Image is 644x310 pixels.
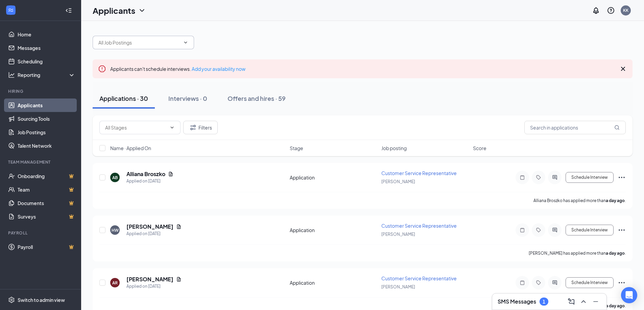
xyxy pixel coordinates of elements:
div: Application [290,279,377,286]
div: Applications · 30 [99,94,148,103]
svg: Notifications [592,6,600,15]
button: Filter Filters [183,121,218,134]
a: DocumentsCrown [18,196,75,210]
div: Applied on [DATE] [126,283,182,290]
b: a day ago [606,303,625,308]
a: SurveysCrown [18,210,75,223]
p: [PERSON_NAME] has applied more than . [529,250,626,256]
svg: Tag [534,227,543,233]
div: KK [623,7,628,13]
button: Minimize [590,296,601,307]
svg: WorkstreamLogo [7,7,14,13]
svg: Minimize [592,298,600,306]
div: Reporting [18,72,76,78]
h3: SMS Messages [498,298,536,305]
span: Customer Service Representative [381,170,457,176]
svg: MagnifyingGlass [614,125,620,130]
a: PayrollCrown [18,240,75,254]
svg: ChevronDown [183,40,188,45]
a: Sourcing Tools [18,112,75,125]
div: AR [112,280,118,286]
span: [PERSON_NAME] [381,232,415,237]
a: Scheduling [18,55,75,68]
a: Job Postings [18,125,75,139]
svg: ChevronUp [579,298,588,306]
a: Add your availability now [192,66,245,72]
span: [PERSON_NAME] [381,179,415,184]
svg: Tag [534,280,543,285]
div: Team Management [8,159,74,165]
svg: Document [176,224,182,229]
svg: ActiveChat [551,227,559,233]
svg: ChevronDown [138,6,146,15]
div: HW [112,227,119,233]
span: Score [473,145,486,151]
div: Applied on [DATE] [126,178,173,185]
svg: Ellipses [618,226,626,234]
svg: Filter [189,123,197,132]
button: ChevronUp [578,296,589,307]
p: Alliana Broszko has applied more than . [533,198,626,203]
svg: Document [168,171,173,177]
svg: Analysis [8,72,15,78]
input: Search in applications [524,121,626,134]
svg: Error [98,65,106,73]
svg: ActiveChat [551,175,559,180]
div: Open Intercom Messenger [621,287,637,303]
button: ComposeMessage [566,296,577,307]
div: AB [112,175,118,180]
a: Home [18,28,75,41]
a: TeamCrown [18,183,75,196]
button: Schedule Interview [566,277,614,288]
svg: Tag [534,175,543,180]
svg: Note [518,227,526,233]
b: a day ago [606,198,625,203]
a: Messages [18,41,75,55]
div: Offers and hires · 59 [228,94,286,103]
svg: ChevronDown [169,125,175,130]
h1: Applicants [93,5,135,16]
div: Interviews · 0 [168,94,207,103]
div: Payroll [8,230,74,236]
h5: Alliana Broszko [126,170,165,178]
button: Schedule Interview [566,225,614,235]
div: 1 [543,299,545,305]
svg: Collapse [65,7,72,14]
svg: ComposeMessage [567,298,575,306]
span: [PERSON_NAME] [381,284,415,289]
div: Hiring [8,88,74,94]
svg: QuestionInfo [607,6,615,15]
svg: Note [518,175,526,180]
svg: Ellipses [618,173,626,181]
svg: Cross [619,65,627,73]
button: Schedule Interview [566,172,614,183]
span: Applicants can't schedule interviews. [110,66,245,72]
a: Talent Network [18,139,75,152]
span: Customer Service Representative [381,275,457,281]
div: Application [290,227,377,233]
span: Name · Applied On [110,145,151,151]
svg: Ellipses [618,279,626,287]
span: Customer Service Representative [381,223,457,229]
svg: Document [176,277,182,282]
div: Switch to admin view [18,297,65,303]
input: All Job Postings [98,39,180,46]
svg: ActiveChat [551,280,559,285]
h5: [PERSON_NAME] [126,223,173,230]
div: Application [290,174,377,181]
a: OnboardingCrown [18,169,75,183]
input: All Stages [105,124,167,131]
svg: Settings [8,297,15,303]
div: Applied on [DATE] [126,230,182,237]
svg: Note [518,280,526,285]
h5: [PERSON_NAME] [126,276,173,283]
a: Applicants [18,98,75,112]
b: a day ago [606,251,625,256]
span: Job posting [381,145,407,151]
span: Stage [290,145,303,151]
